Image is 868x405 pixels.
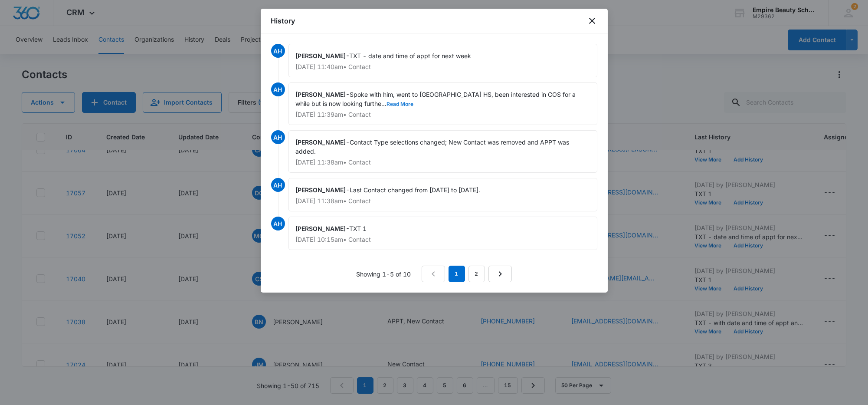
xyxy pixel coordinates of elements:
span: AH [271,44,285,58]
span: AH [271,178,285,192]
span: [PERSON_NAME] [296,186,346,194]
span: [PERSON_NAME] [296,225,346,232]
span: Last Contact changed from [DATE] to [DATE]. [350,186,481,194]
span: AH [271,217,285,230]
nav: Pagination [422,266,512,282]
h1: History [271,16,295,26]
p: [DATE] 11:39am • Contact [296,112,590,118]
p: [DATE] 11:40am • Contact [296,64,590,70]
button: Read More [387,102,414,107]
button: close [587,16,597,26]
span: Spoke with him, went to [GEOGRAPHIC_DATA] HS, been interested in COS for a while but is now looki... [296,91,578,107]
div: - [288,82,597,125]
p: [DATE] 10:15am • Contact [296,237,590,243]
div: - [288,178,597,211]
div: - [288,44,597,77]
span: [PERSON_NAME] [296,91,346,98]
p: [DATE] 11:38am • Contact [296,159,590,165]
div: - [288,130,597,173]
span: AH [271,130,285,144]
span: TXT 1 [350,225,367,232]
div: - [288,217,597,250]
a: Page 2 [468,266,485,282]
span: AH [271,82,285,96]
a: Next Page [488,266,512,282]
p: Showing 1-5 of 10 [357,270,411,279]
span: [PERSON_NAME] [296,138,346,146]
p: [DATE] 11:38am • Contact [296,198,590,204]
em: 1 [449,266,465,282]
span: Contact Type selections changed; New Contact was removed and APPT was added. [296,138,571,155]
span: TXT - date and time of appt for next week [350,52,472,59]
span: [PERSON_NAME] [296,52,346,59]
